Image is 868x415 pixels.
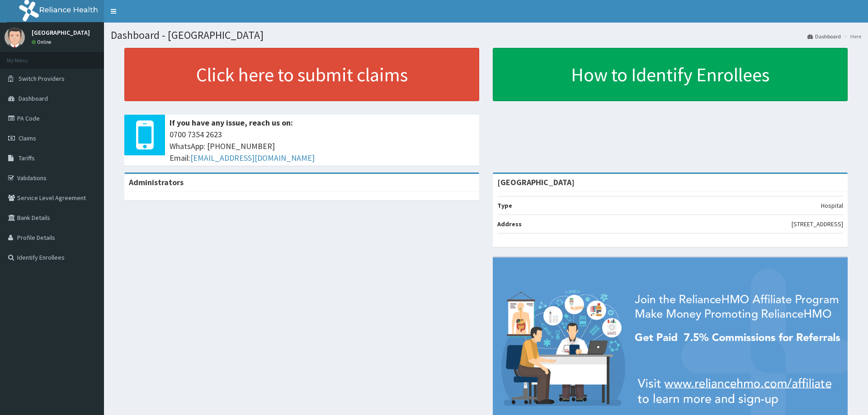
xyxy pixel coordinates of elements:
[124,48,479,101] a: Click here to submit claims
[19,94,48,103] span: Dashboard
[19,75,65,83] span: Switch Providers
[32,39,53,45] a: Online
[19,134,36,142] span: Claims
[497,201,512,210] b: Type
[170,129,475,163] span: 0700 7354 2623 WhatsApp: [PHONE_NUMBER] Email:
[842,33,861,40] li: Here
[129,177,184,187] b: Administrators
[807,33,841,40] a: Dashboard
[190,153,315,163] a: [EMAIL_ADDRESS][DOMAIN_NAME]
[821,201,843,210] p: Hospital
[19,154,35,162] span: Tariffs
[493,48,848,101] a: How to Identify Enrollees
[497,177,575,187] strong: [GEOGRAPHIC_DATA]
[792,219,843,228] p: [STREET_ADDRESS]
[497,220,522,228] b: Address
[170,117,293,128] b: If you have any issue, reach us on:
[111,29,861,41] h1: Dashboard - [GEOGRAPHIC_DATA]
[5,27,25,47] img: User Image
[32,29,90,36] p: [GEOGRAPHIC_DATA]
